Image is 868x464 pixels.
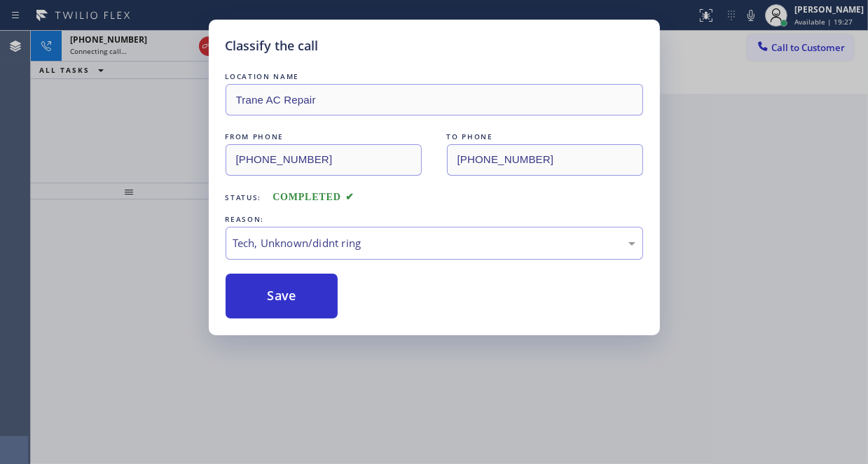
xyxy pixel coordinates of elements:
div: LOCATION NAME [226,69,643,84]
div: TO PHONE [447,129,643,144]
div: FROM PHONE [226,129,422,144]
h5: Classify the call [226,36,319,55]
span: Status: [226,192,262,202]
input: To phone [447,144,643,176]
div: Tech, Unknown/didnt ring [233,235,635,251]
div: REASON: [226,212,643,227]
span: COMPLETED [273,192,354,202]
button: Save [226,274,338,318]
input: From phone [226,144,422,176]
